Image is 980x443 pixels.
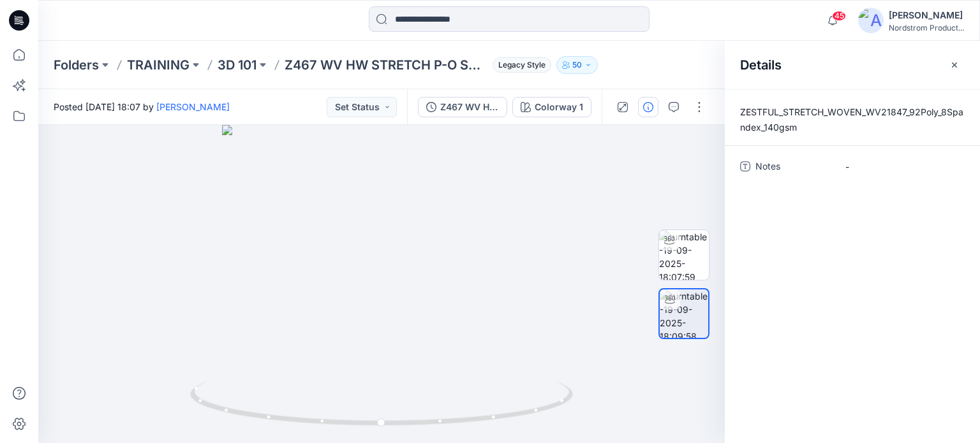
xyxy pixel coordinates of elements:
[889,23,964,33] div: Nordstrom Product...
[556,56,598,74] button: 50
[487,56,551,74] button: Legacy Style
[535,100,583,114] div: Colorway 1
[512,97,591,117] button: Colorway 1
[218,56,256,74] a: 3D 101
[858,8,884,33] img: avatar
[832,11,846,21] span: 45
[638,97,658,117] button: Details
[418,97,507,117] button: Z467 WV HW STRETCH P-O SHORT CS
[755,159,832,177] span: Notes
[285,56,487,74] p: Z467 WV HW STRETCH P-O SHORT CS
[889,8,964,23] div: [PERSON_NAME]
[740,57,782,73] h2: Details
[725,105,980,135] p: ZESTFUL_STRETCH_WOVEN_WV21847_92Poly_8Spandex_140gsm
[440,100,499,114] div: Z467 WV HW STRETCH P-O SHORT CS
[127,56,189,74] a: TRAINING
[845,160,956,173] span: -
[156,101,230,112] a: [PERSON_NAME]
[54,100,230,113] span: Posted [DATE] 18:07 by
[54,56,99,74] a: Folders
[660,289,708,338] img: turntable-19-09-2025-18:09:58
[659,230,709,280] img: turntable-19-09-2025-18:07:59
[493,57,551,73] span: Legacy Style
[572,58,582,72] p: 50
